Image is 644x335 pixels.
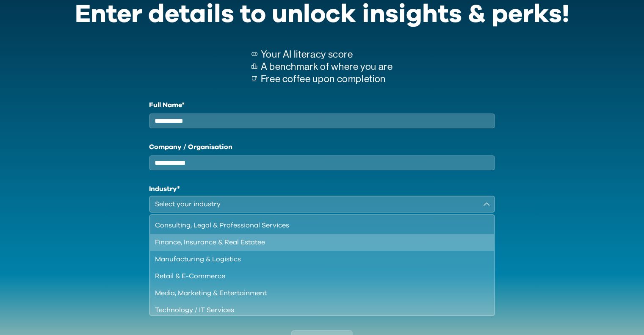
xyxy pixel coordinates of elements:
[155,199,478,209] div: Select your industry
[261,48,393,61] p: Your AI literacy score
[149,184,495,194] h1: Industry*
[155,254,479,264] div: Manufacturing & Logistics
[155,271,479,281] div: Retail & E-Commerce
[155,220,479,230] div: Consulting, Legal & Professional Services
[155,305,479,315] div: Technology / IT Services
[261,73,393,85] p: Free coffee upon completion
[149,214,495,316] ul: Select your industry
[149,100,495,110] label: Full Name*
[155,237,479,247] div: Finance, Insurance & Real Estatee
[149,142,495,152] label: Company / Organisation
[149,196,495,213] button: Select your industry
[155,288,479,298] div: Media, Marketing & Entertainment
[261,61,393,73] p: A benchmark of where you are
